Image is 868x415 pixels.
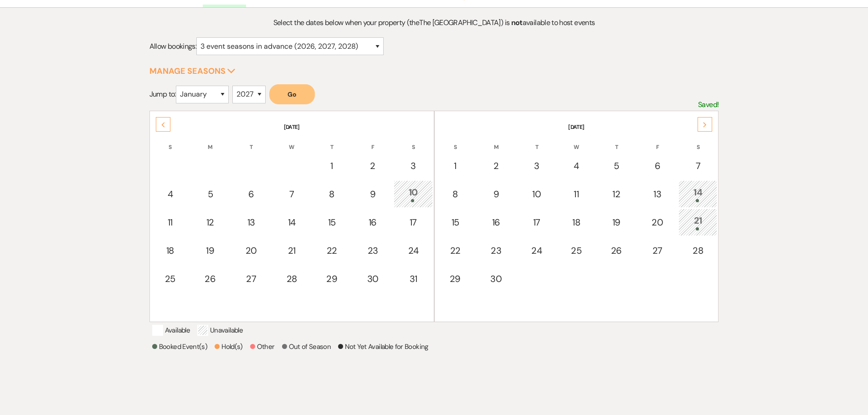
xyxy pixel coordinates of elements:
div: 1 [317,159,347,173]
th: [DATE] [436,112,718,131]
th: T [517,132,556,151]
p: Out of Season [282,341,331,352]
div: 7 [683,159,712,173]
p: Select the dates below when your property (the The [GEOGRAPHIC_DATA] ) is available to host events [221,17,647,29]
div: 3 [522,159,551,173]
div: 19 [195,244,225,257]
div: 9 [481,187,511,201]
div: 14 [277,215,306,229]
div: 12 [601,187,631,201]
span: Allow bookings: [149,41,196,51]
div: 18 [156,244,185,257]
button: Go [269,84,315,104]
div: 28 [683,244,712,257]
div: 16 [481,215,511,229]
div: 10 [522,187,551,201]
div: 9 [358,187,388,201]
div: 13 [236,215,267,229]
div: 11 [562,187,591,201]
div: 6 [236,187,267,201]
div: 18 [562,215,591,229]
div: 23 [481,244,511,257]
div: 24 [399,244,427,257]
div: 26 [601,244,631,257]
div: 11 [156,215,185,229]
div: 30 [481,272,511,286]
div: 4 [562,159,591,173]
button: Manage Seasons [149,67,236,75]
div: 29 [441,272,470,286]
th: T [312,132,352,151]
th: M [190,132,230,151]
div: 8 [441,187,470,201]
div: 27 [236,272,267,286]
div: 15 [317,215,347,229]
th: S [436,132,475,151]
div: 30 [358,272,388,286]
div: 8 [317,187,347,201]
span: Jump to: [149,89,176,99]
div: 17 [399,215,427,229]
div: 22 [441,244,470,257]
th: [DATE] [151,112,433,131]
div: 25 [156,272,185,286]
div: 29 [317,272,347,286]
div: 24 [522,244,551,257]
p: Unavailable [197,325,243,336]
div: 1 [441,159,470,173]
div: 27 [642,244,673,257]
th: F [353,132,393,151]
div: 20 [236,244,267,257]
div: 25 [562,244,591,257]
div: 2 [481,159,511,173]
div: 7 [277,187,306,201]
div: 10 [399,185,427,202]
div: 14 [683,185,712,202]
th: T [231,132,272,151]
div: 20 [642,215,673,229]
div: 22 [317,244,347,257]
div: 5 [601,159,631,173]
th: M [476,132,516,151]
th: W [272,132,311,151]
p: Hold(s) [215,341,243,352]
div: 21 [277,244,306,257]
div: 19 [601,215,631,229]
strong: not [511,18,523,27]
div: 31 [399,272,427,286]
div: 12 [195,215,225,229]
p: Booked Event(s) [152,341,207,352]
th: S [394,132,432,151]
div: 5 [195,187,225,201]
th: S [678,132,717,151]
div: 23 [358,244,388,257]
div: 3 [399,159,427,173]
th: F [637,132,678,151]
div: 6 [642,159,673,173]
div: 28 [277,272,306,286]
div: 15 [441,215,470,229]
div: 17 [522,215,551,229]
div: 26 [195,272,225,286]
th: S [151,132,190,151]
p: Available [152,325,190,336]
div: 4 [156,187,185,201]
p: Saved! [698,99,719,111]
div: 2 [358,159,388,173]
p: Not Yet Available for Booking [338,341,428,352]
div: 21 [683,214,712,231]
div: 13 [642,187,673,201]
p: Other [250,341,275,352]
th: T [596,132,636,151]
div: 16 [358,215,388,229]
th: W [557,132,596,151]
